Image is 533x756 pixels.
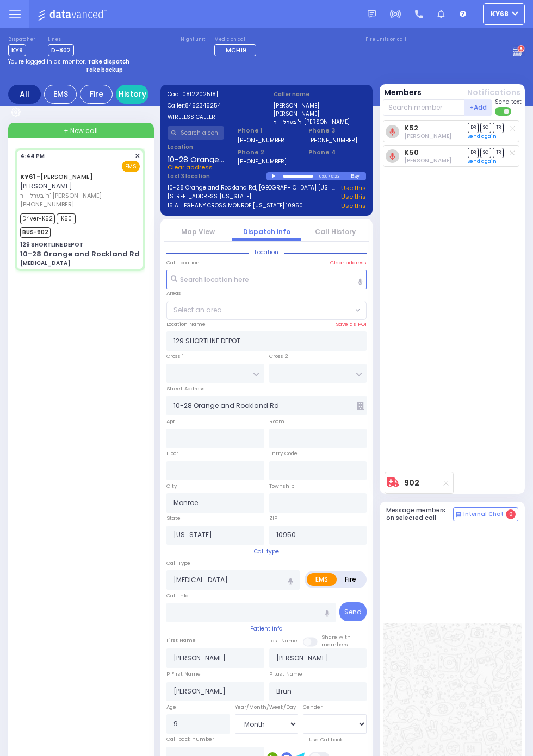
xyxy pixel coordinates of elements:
img: comment-alt.png [456,512,461,518]
span: Driver-K52 [20,213,55,224]
a: Send again [468,158,497,165]
label: Fire units on call [365,36,406,43]
button: Send [339,602,367,621]
label: Caller: [168,102,260,110]
button: ky68 [483,3,525,25]
span: members [321,641,348,648]
label: Fire [336,573,365,586]
label: Entry Code [269,450,298,457]
label: Cross 1 [166,352,184,360]
div: 129 SHORTLINE DEPOT [20,241,83,249]
span: Clear address [168,163,213,172]
span: Select an area [173,305,222,315]
label: Dispatcher [8,36,35,43]
span: Patient info [245,625,288,633]
span: DR [468,123,479,133]
span: 4:44 PM [20,152,45,160]
label: Cross 2 [269,352,288,360]
span: SO [480,123,491,133]
label: Location Name [166,320,206,328]
h5: Message members on selected call [386,507,454,521]
label: City [166,482,177,490]
span: KY61 - [20,172,40,181]
strong: Take dispatch [88,58,129,66]
label: Night unit [181,36,205,43]
label: Turn off text [495,106,512,117]
label: Call back number [166,735,214,743]
label: Call Type [166,559,190,567]
span: Location [249,248,284,256]
label: Age [166,703,176,711]
span: BUS-902 [20,227,51,238]
span: TR [493,148,504,158]
div: EMS [44,85,77,104]
span: + New call [64,126,98,136]
span: Other building occupants [357,402,364,410]
button: Members [384,87,422,98]
a: Use this [341,201,366,211]
span: Moses Guttman [404,132,451,140]
div: All [8,85,41,104]
span: DR [468,148,479,158]
span: ✕ [135,152,140,161]
label: Location [168,143,225,151]
div: Bay [351,172,365,180]
button: Notifications [467,87,520,98]
small: Share with [321,633,351,640]
label: Use Callback [309,736,343,744]
span: Call type [249,547,284,556]
input: Search a contact [168,126,225,140]
a: Send again [468,133,497,140]
a: Use this [341,192,366,201]
span: ר' בערל - ר' [PERSON_NAME] [20,191,137,200]
input: Search location here [166,270,367,289]
label: Last Name [269,637,298,645]
span: 0 [506,509,516,519]
label: P First Name [166,670,201,678]
span: SO [480,148,491,158]
a: 15 ALLEGHANY CROSS MONROE [US_STATE] 10950 [168,201,303,211]
span: 8452345254 [185,102,221,110]
input: Search member [383,99,465,116]
a: Map View [181,227,215,236]
label: Call Info [166,592,188,600]
span: [PHONE_NUMBER] [20,200,74,209]
label: WIRELESS CALLER [168,113,260,121]
label: Cad: [168,90,260,98]
a: K52 [404,124,418,132]
span: Send text [495,98,522,106]
span: Phone 1 [238,126,295,135]
span: TR [493,123,504,133]
label: Areas [166,289,181,297]
div: 10-28 Orange and Rockland Rd [20,249,140,260]
label: Room [269,418,284,425]
span: K50 [57,213,76,224]
label: Medic on call [214,36,259,43]
div: Year/Month/Week/Day [235,703,299,711]
a: 10-28 Orange and Rockland Rd, [GEOGRAPHIC_DATA] [US_STATE] [168,184,338,193]
label: Floor [166,450,178,457]
a: Dispatch info [243,227,290,236]
img: Logo [38,8,110,21]
label: Township [269,482,294,490]
button: +Add [464,99,492,116]
span: MCH19 [226,46,246,54]
button: Internal Chat 0 [453,507,518,521]
label: ר' בערל - ר' [PERSON_NAME] [274,118,366,126]
span: Internal Chat [463,511,504,518]
label: [PERSON_NAME] [274,102,366,110]
span: Phone 2 [238,148,295,157]
strong: Take backup [85,66,123,74]
span: Phone 4 [308,148,365,157]
a: [STREET_ADDRESS][US_STATE] [168,192,251,201]
span: Phone 3 [308,126,365,135]
label: [PHONE_NUMBER] [308,136,357,144]
span: 10-28 Orange and Rockland Rd [168,154,225,163]
label: Apt [166,418,175,425]
a: History [116,85,148,104]
label: EMS [307,573,337,586]
span: EMS [122,161,140,172]
label: Last 3 location [168,172,267,180]
label: Street Address [166,385,205,393]
a: Use this [341,184,366,193]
